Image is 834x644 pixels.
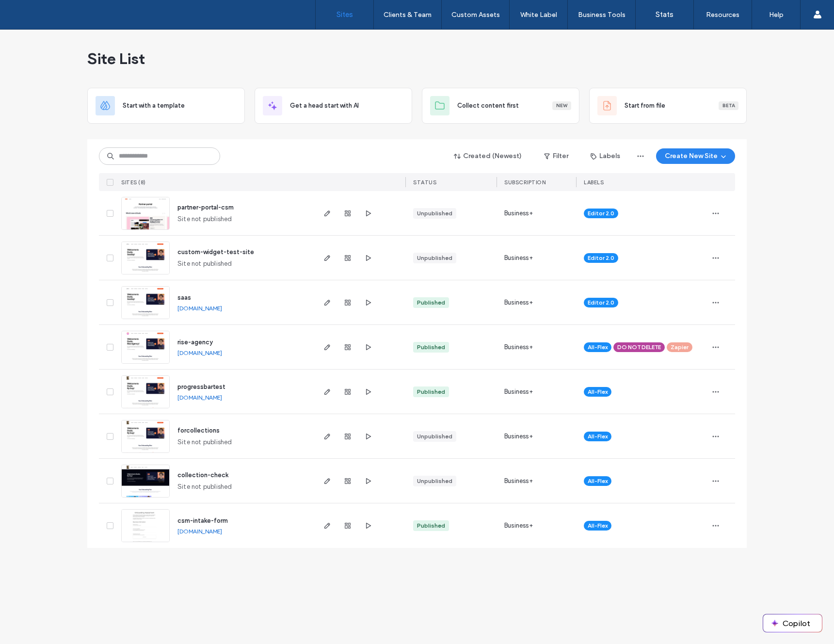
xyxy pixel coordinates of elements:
[290,101,359,111] span: Get a head start with AI
[177,471,228,479] a: collection-check
[177,517,228,524] a: csm-intake-form
[656,148,735,164] button: Create New Site
[578,11,625,19] label: Business Tools
[534,148,578,164] button: Filter
[582,148,629,164] button: Labels
[422,88,579,124] div: Collect content firstNew
[520,11,557,19] label: White Label
[656,10,674,19] label: Stats
[417,432,452,441] div: Unpublished
[588,521,608,530] span: All-Flex
[177,427,220,434] a: forcollections
[552,101,571,110] div: New
[177,482,232,492] span: Site not published
[413,179,436,186] span: STATUS
[177,214,232,224] span: Site not published
[177,204,234,211] a: partner-portal-csm
[589,88,747,124] div: Start from fileBeta
[504,342,533,352] span: Business+
[504,432,533,441] span: Business+
[121,179,146,186] span: SITES (8)
[123,101,185,111] span: Start with a template
[446,148,530,164] button: Created (Newest)
[504,521,533,531] span: Business+
[177,383,225,390] a: progressbartest
[87,49,145,68] span: Site List
[504,476,533,486] span: Business+
[504,387,533,397] span: Business+
[706,11,739,19] label: Resources
[588,343,608,352] span: All-Flex
[177,259,232,269] span: Site not published
[588,298,614,307] span: Editor 2.0
[504,298,533,307] span: Business+
[504,179,545,186] span: SUBSCRIPTION
[588,254,614,262] span: Editor 2.0
[177,338,213,346] a: rise-agency
[384,11,432,19] label: Clients & Team
[588,387,608,396] span: All-Flex
[504,209,533,218] span: Business+
[417,343,445,352] div: Published
[177,248,254,256] a: custom-widget-test-site
[177,349,222,356] a: [DOMAIN_NAME]
[588,209,614,218] span: Editor 2.0
[584,179,604,186] span: LABELS
[177,294,191,301] a: saas
[255,88,412,124] div: Get a head start with AI
[417,254,452,262] div: Unpublished
[417,521,445,530] div: Published
[588,477,608,485] span: All-Flex
[177,394,222,401] a: [DOMAIN_NAME]
[763,614,822,632] button: Copilot
[504,253,533,263] span: Business+
[87,88,245,124] div: Start with a template
[417,298,445,307] div: Published
[617,343,661,352] span: DO NOT DELETE
[177,437,232,447] span: Site not published
[177,305,222,312] a: [DOMAIN_NAME]
[719,101,738,110] div: Beta
[588,432,608,441] span: All-Flex
[769,11,784,19] label: Help
[417,477,452,485] div: Unpublished
[625,101,665,111] span: Start from file
[337,10,353,19] label: Sites
[451,11,500,19] label: Custom Assets
[417,387,445,396] div: Published
[417,209,452,218] div: Unpublished
[457,101,519,111] span: Collect content first
[671,343,689,352] span: Zapier
[177,528,222,535] a: [DOMAIN_NAME]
